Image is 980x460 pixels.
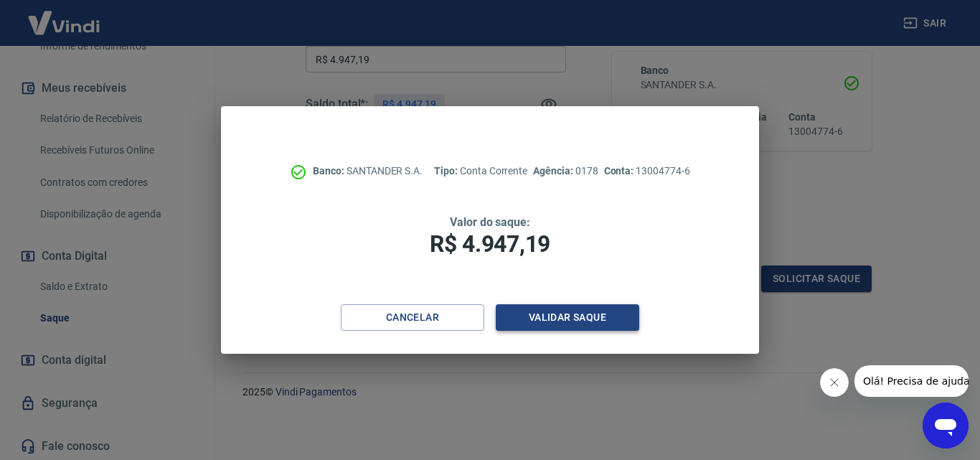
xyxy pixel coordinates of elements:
[604,164,690,179] p: 13004774-6
[450,215,530,229] span: Valor do saque:
[533,164,598,179] p: 0178
[923,403,969,449] iframe: Botão para abrir a janela de mensagens
[313,164,423,179] p: SANTANDER S.A.
[430,230,550,258] span: R$ 4.947,19
[496,304,639,331] button: Validar saque
[434,165,460,177] span: Tipo:
[313,165,347,177] span: Banco:
[9,10,121,22] span: Olá! Precisa de ajuda?
[604,165,636,177] span: Conta:
[854,365,969,397] iframe: Mensagem da empresa
[434,164,527,179] p: Conta Corrente
[341,304,484,331] button: Cancelar
[820,368,849,397] iframe: Fechar mensagem
[533,165,575,177] span: Agência:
